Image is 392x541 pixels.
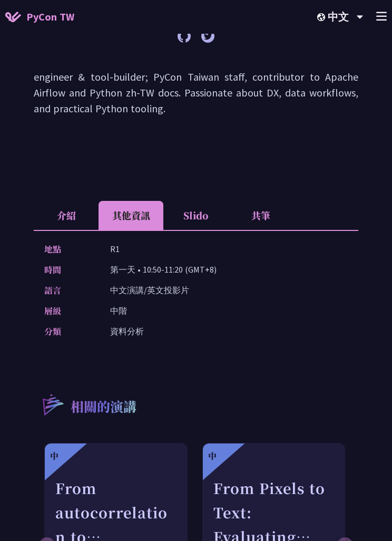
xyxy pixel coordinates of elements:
[50,450,58,462] div: 中
[110,303,127,318] p: 中階
[44,303,89,318] p: 層級
[110,241,120,257] p: R1
[99,201,163,230] li: 其他資訊
[110,324,144,339] p: 資料分析
[44,324,89,339] p: 分類
[71,397,136,418] p: 相關的演講
[34,69,358,117] p: engineer & tool-builder; PyCon Taiwan staff, contributor to Apache Airflow and Python zh-TW docs....
[44,241,89,257] p: 地點
[44,262,89,277] p: 時間
[26,9,74,25] span: PyCon TW
[110,262,217,277] p: 第一天 • 10:50-11:20 (GMT+8)
[5,12,21,22] img: Home icon of PyCon TW 2025
[163,201,228,230] li: Slido
[208,450,217,462] div: 中
[34,201,99,230] li: 介紹
[27,379,78,430] img: r3.8d01567.svg
[5,4,74,30] a: PyCon TW
[44,283,89,298] p: 語言
[229,201,293,230] li: 共筆
[110,283,189,298] p: 中文演講/英文投影片
[317,13,328,21] img: Locale Icon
